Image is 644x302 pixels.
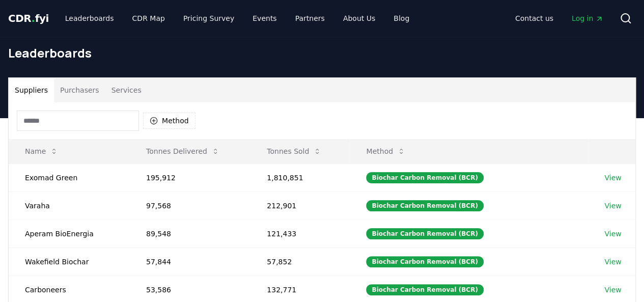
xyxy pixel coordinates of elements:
div: Biochar Carbon Removal (BCR) [366,172,483,183]
td: Aperam BioEnergia [9,219,130,248]
span: . [32,12,35,24]
button: Name [17,141,66,161]
td: 57,844 [130,248,250,276]
a: Blog [385,9,417,28]
td: 97,568 [130,191,250,219]
a: CDR.fyi [8,11,49,25]
button: Method [143,113,195,129]
div: Biochar Carbon Removal (BCR) [366,200,483,211]
a: View [604,173,621,183]
button: Purchasers [54,78,105,102]
a: CDR Map [124,9,173,28]
a: Partners [287,9,333,28]
div: Biochar Carbon Removal (BCR) [366,228,483,239]
td: Wakefield Biochar [9,248,130,276]
div: Biochar Carbon Removal (BCR) [366,284,483,295]
nav: Main [507,9,611,28]
div: Biochar Carbon Removal (BCR) [366,256,483,267]
td: 212,901 [250,191,350,219]
button: Tonnes Delivered [138,141,228,161]
span: CDR fyi [8,12,49,24]
button: Suppliers [9,78,54,102]
td: 195,912 [130,163,250,191]
a: Contact us [507,9,562,28]
a: Log in [564,9,611,28]
a: View [604,257,621,267]
td: 1,810,851 [250,163,350,191]
td: Varaha [9,191,130,219]
a: View [604,285,621,295]
td: 121,433 [250,219,350,248]
a: Leaderboards [57,9,122,28]
button: Services [105,78,148,102]
a: View [604,229,621,239]
a: View [604,201,621,211]
a: Pricing Survey [175,9,242,28]
td: 89,548 [130,219,250,248]
a: Events [244,9,285,28]
nav: Main [57,9,417,28]
button: Tonnes Sold [259,141,329,161]
h1: Leaderboards [8,45,636,61]
button: Method [358,141,413,161]
td: 57,852 [250,248,350,276]
td: Exomad Green [9,163,130,191]
a: About Us [335,9,383,28]
span: Log in [572,13,603,23]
